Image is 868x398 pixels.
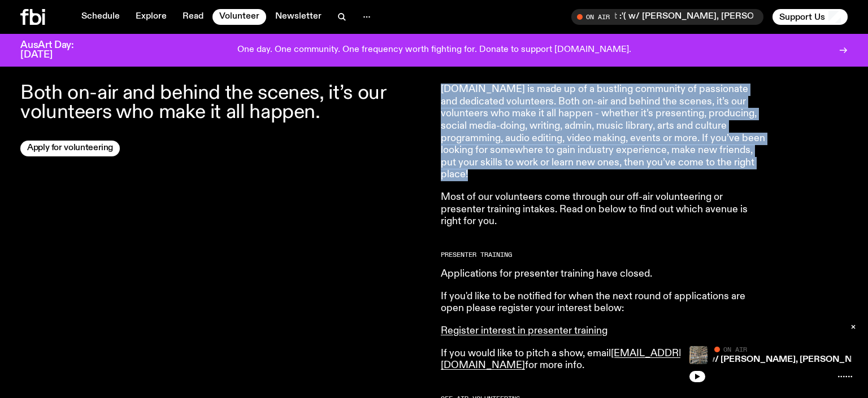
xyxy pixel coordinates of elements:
img: A corner shot of the fbi music library [689,346,708,364]
p: Applications for presenter training have closed. [441,268,766,281]
a: Explore [129,9,173,25]
a: Schedule [75,9,127,25]
a: Volunteer [212,9,266,25]
span: On Air [723,345,747,353]
a: Register interest in presenter training [441,326,607,336]
p: Both on-air and behind the scenes, it’s our volunteers who make it all happen. [20,84,427,122]
p: Most of our volunteers come through our off-air volunteering or presenter training intakes. Read ... [441,191,766,228]
h3: AusArt Day: [DATE] [20,41,93,60]
a: Read [176,9,210,25]
a: Apply for volunteering [20,141,120,156]
a: Newsletter [268,9,328,25]
span: Support Us [779,12,825,22]
p: If you would like to pitch a show, email for more info. [441,348,766,372]
button: Support Us [772,9,848,25]
p: [DOMAIN_NAME] is made up of a bustling community of passionate and dedicated volunteers. Both on-... [441,84,766,181]
p: One day. One community. One frequency worth fighting for. Donate to support [DOMAIN_NAME]. [237,45,631,55]
p: If you'd like to be notified for when the next round of applications are open please register you... [441,291,766,315]
h1: Volunteer [20,24,427,70]
h2: Presenter Training [441,252,766,258]
button: On AirThe Playlist / [PERSON_NAME]'s Last Playlist :'( w/ [PERSON_NAME], [PERSON_NAME], [PERSON_N... [571,9,763,25]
